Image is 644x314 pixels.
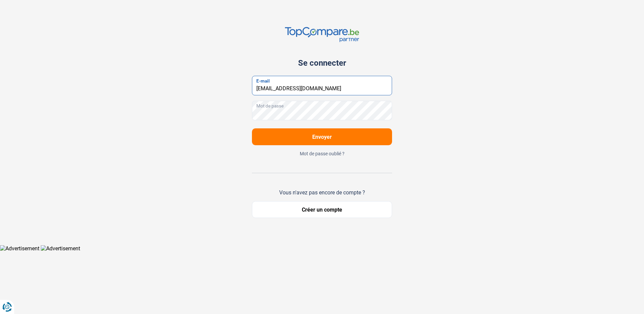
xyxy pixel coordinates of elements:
button: Mot de passe oublié ? [252,151,392,157]
span: Envoyer [312,134,332,140]
img: Advertisement [41,245,80,252]
div: Vous n'avez pas encore de compte ? [252,189,392,196]
button: Créer un compte [252,201,392,218]
button: Envoyer [252,128,392,145]
img: TopCompare.be [285,27,359,42]
div: Se connecter [252,58,392,68]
